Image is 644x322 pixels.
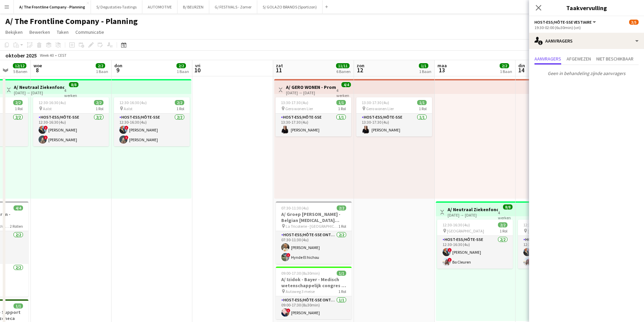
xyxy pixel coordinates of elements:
app-job-card: 09:00-17:30 (8u30min)1/1A/ Izidok - Bayer - Medisch wetenschappelijk congres - Meise Autoweg 3 me... [276,267,352,319]
span: Aanvragers [534,56,561,61]
span: Week 40 [38,53,55,58]
button: S/ GOLAZO BRANDS (Sportizon) [257,0,323,14]
span: Gero wonen Lier [285,106,313,111]
span: 4/4 [341,82,351,87]
span: Niet beschikbaar [596,56,634,61]
div: CEST [58,53,67,58]
span: 2 Rollen [10,224,23,229]
button: G/ FESTIVALS - Zomer [209,0,257,14]
span: zat [276,63,283,69]
button: A/ The Frontline Company - Planning [14,0,91,14]
div: 4 werken [336,87,351,98]
span: 2/2 [176,63,186,68]
span: 2/2 [175,100,184,105]
h3: Taakvervulling [529,3,644,12]
span: 12:30-16:30 (4u) [119,100,147,105]
span: zon [357,63,364,69]
app-job-card: 12:30-16:30 (4u)2/2 Aalst1 RolHost-ess/Hôte-sse2/212:30-16:30 (4u)![PERSON_NAME]![PERSON_NAME] [114,97,190,146]
div: 19:30-02:00 (6u30min) (vri) [534,25,639,30]
span: Autoweg 3 meise [286,289,315,294]
span: Gero wonen Lier [366,106,394,111]
span: 14 [517,66,525,74]
span: 1/1 [337,271,346,276]
span: 1 Rol [338,289,346,294]
span: Afgewezen [567,56,591,61]
span: 9 [113,66,122,74]
span: 1/1 [14,303,23,308]
button: Host-ess/Hôte-sse Vestiaire [534,20,597,25]
div: 13:30-17:30 (4u)1/1 Gero wonen Lier1 RolHost-ess/Hôte-sse1/113:30-17:30 (4u)[PERSON_NAME] [356,97,432,137]
app-card-role: Host-ess/Hôte-sse Onthaal-Accueill2/207:30-11:30 (4u)[PERSON_NAME]!Hynde El hichou [276,231,352,264]
span: 8/8 [503,204,512,209]
span: 2/2 [498,222,507,227]
app-card-role: Host-ess/Hôte-sse2/212:30-16:30 (4u)![PERSON_NAME]!Bo Cleuren [437,236,513,269]
span: [GEOGRAPHIC_DATA] [528,228,565,233]
span: 2/2 [13,100,23,105]
span: Aalst [124,106,133,111]
h3: A/ GERO WONEN - Promo host-ess in winkel - Lier (11+12+18+19/10) [286,84,336,90]
span: woe [33,63,42,69]
span: [GEOGRAPHIC_DATA] [447,228,484,233]
span: 2/2 [94,100,103,105]
span: 8 [32,66,42,74]
span: 12/12 [13,63,26,68]
app-job-card: 07:30-11:30 (4u)2/2A/ Groep [PERSON_NAME] - Belgian [MEDICAL_DATA] Forum La Tricoterie - [GEOGRAP... [276,201,352,264]
div: 1 Baan [419,69,431,74]
h3: A/ Neutraal Ziekenfonds Vlaanderen (NZVL) - [GEOGRAPHIC_DATA] - 06-09/10 [14,84,64,90]
span: ! [528,258,532,262]
span: Aalst [43,106,52,111]
div: [DATE] → [DATE] [286,90,336,95]
app-card-role: Host-ess/Hôte-sse2/212:30-16:30 (4u)![PERSON_NAME]![PERSON_NAME] [114,114,190,146]
span: ! [286,253,290,257]
span: Bekijken [5,29,23,35]
span: maa [437,63,447,69]
span: 12:30-16:30 (4u) [523,222,551,227]
span: ! [448,258,452,262]
a: Taken [54,28,71,36]
span: 8/8 [69,82,78,87]
span: 1 Rol [176,106,184,111]
span: 1 Rol [338,106,346,111]
span: 3/5 [629,20,639,25]
span: 1/1 [336,100,346,105]
span: 10 [194,66,200,74]
span: Taken [57,29,69,35]
app-card-role: Host-ess/Hôte-sse1/113:30-17:30 (4u)[PERSON_NAME] [356,114,432,137]
div: [DATE] → [DATE] [448,213,498,218]
span: Communicatie [75,29,104,35]
button: AUTOMOTIVE [142,0,177,14]
span: 1/1 [419,63,428,68]
span: ! [124,126,128,130]
span: 1/1 [417,100,427,105]
span: 2/2 [337,205,346,210]
span: din [518,63,525,69]
button: B/ BEURZEN [177,0,209,14]
div: 1 Baan [500,69,512,74]
div: 4 werken [498,209,512,220]
span: Host-ess/Hôte-sse Vestiaire [534,20,592,25]
span: ! [44,126,48,130]
button: S/ Degustaties-Tastings [91,0,142,14]
div: 12:30-16:30 (4u)2/2 [GEOGRAPHIC_DATA]1 RolHost-ess/Hôte-sse2/212:30-16:30 (4u)![PERSON_NAME]!Bo C... [518,220,594,269]
span: ! [448,248,452,252]
span: 1 Rol [338,224,346,229]
span: 12:30-16:30 (4u) [443,222,470,227]
app-job-card: 12:30-16:30 (4u)2/2 Aalst1 RolHost-ess/Hôte-sse2/212:30-16:30 (4u)![PERSON_NAME]![PERSON_NAME] [33,97,109,146]
h3: A/ Neutraal Ziekenfonds Vlaanderen (NZVL) - [GEOGRAPHIC_DATA] - 13-16/10 [448,206,498,213]
span: 1 Rol [96,106,103,111]
app-card-role: Host-ess/Hôte-sse2/212:30-16:30 (4u)![PERSON_NAME]![PERSON_NAME] [33,114,109,146]
span: 13:30-17:30 (4u) [281,100,308,105]
a: Bewerken [27,28,53,36]
app-card-role: Host-ess/Hôte-sse Onthaal-Accueill1/109:00-17:30 (8u30min)![PERSON_NAME] [276,296,352,319]
span: 09:00-17:30 (8u30min) [281,271,320,276]
div: 13:30-17:30 (4u)1/1 Gero wonen Lier1 RolHost-ess/Hôte-sse1/113:30-17:30 (4u)[PERSON_NAME] [276,97,351,137]
span: 1 Rol [419,106,427,111]
div: 1 Baan [96,69,108,74]
app-job-card: 12:30-16:30 (4u)2/2 [GEOGRAPHIC_DATA]1 RolHost-ess/Hôte-sse2/212:30-16:30 (4u)![PERSON_NAME]!Bo C... [437,220,513,269]
span: 1 Rol [500,228,507,233]
span: La Tricoterie - [GEOGRAPHIC_DATA] [286,224,338,229]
